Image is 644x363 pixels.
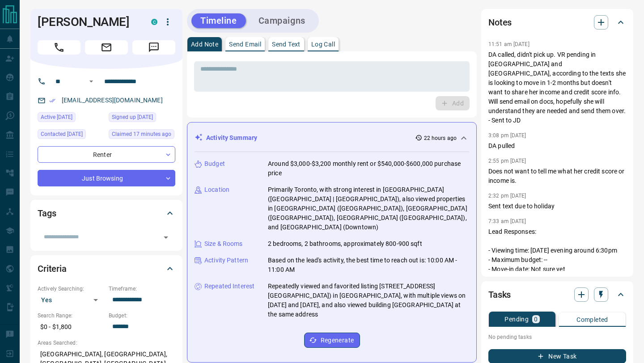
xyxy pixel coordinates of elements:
[268,239,422,249] p: 2 bedrooms, 2 bathrooms, approximately 800-900 sqft
[191,13,246,28] button: Timeline
[268,282,469,319] p: Repeatedly viewed and favorited listing [STREET_ADDRESS][GEOGRAPHIC_DATA]) in [GEOGRAPHIC_DATA], ...
[488,193,526,199] p: 2:32 pm [DATE]
[132,40,175,55] span: Message
[38,312,104,320] p: Search Range:
[85,40,128,55] span: Email
[109,285,175,293] p: Timeframe:
[49,97,55,104] svg: Email Verified
[204,256,248,265] p: Activity Pattern
[204,185,229,194] p: Location
[204,239,243,249] p: Size & Rooms
[109,112,175,125] div: Wed Nov 11 2020
[112,113,153,122] span: Signed up [DATE]
[38,15,138,29] h1: [PERSON_NAME]
[38,129,104,142] div: Mon Oct 13 2025
[272,41,301,47] p: Send Text
[160,231,172,244] button: Open
[204,159,225,169] p: Budget
[488,15,512,30] h2: Notes
[424,134,457,142] p: 22 hours ago
[576,317,608,323] p: Completed
[488,158,526,164] p: 2:55 pm [DATE]
[311,41,335,47] p: Log Call
[195,130,469,146] div: Activity Summary22 hours ago
[191,41,218,47] p: Add Note
[38,262,67,276] h2: Criteria
[488,50,626,125] p: DA called, didn't pick up. VR pending in [GEOGRAPHIC_DATA] and [GEOGRAPHIC_DATA], according to th...
[488,202,626,211] p: Sent text due to holiday
[41,130,83,139] span: Contacted [DATE]
[38,203,175,224] div: Tags
[488,167,626,186] p: Does not want to tell me what her credit score or income is.
[488,330,626,344] p: No pending tasks
[38,320,104,334] p: $0 - $1,800
[38,146,175,163] div: Renter
[86,76,97,87] button: Open
[109,312,175,320] p: Budget:
[112,130,171,139] span: Claimed 17 minutes ago
[204,282,254,291] p: Repeated Interest
[38,206,56,220] h2: Tags
[268,159,469,178] p: Around $3,000-$3,200 monthly rent or $540,000-$600,000 purchase price
[229,41,261,47] p: Send Email
[488,41,530,47] p: 11:51 am [DATE]
[268,256,469,274] p: Based on the lead's activity, the best time to reach out is: 10:00 AM - 11:00 AM
[62,97,163,104] a: [EMAIL_ADDRESS][DOMAIN_NAME]
[488,141,626,151] p: DA pulled
[488,287,511,302] h2: Tasks
[268,185,469,232] p: Primarily Toronto, with strong interest in [GEOGRAPHIC_DATA] ([GEOGRAPHIC_DATA] | [GEOGRAPHIC_DAT...
[38,339,175,347] p: Areas Searched:
[206,133,257,143] p: Activity Summary
[38,40,80,55] span: Call
[38,170,175,186] div: Just Browsing
[109,129,175,142] div: Tue Oct 14 2025
[151,19,157,25] div: condos.ca
[488,227,626,293] p: Lead Responses: - Viewing time: [DATE] evening around 6:30pm - Maximum budget: -- - Move-in date:...
[488,132,526,139] p: 3:08 pm [DATE]
[38,293,104,307] div: Yes
[488,218,526,224] p: 7:33 am [DATE]
[488,284,626,305] div: Tasks
[488,12,626,33] div: Notes
[534,316,538,322] p: 0
[304,333,360,348] button: Regenerate
[38,285,104,293] p: Actively Searching:
[250,13,314,28] button: Campaigns
[41,113,72,122] span: Active [DATE]
[38,258,175,279] div: Criteria
[38,112,104,125] div: Mon Oct 13 2025
[504,316,529,322] p: Pending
